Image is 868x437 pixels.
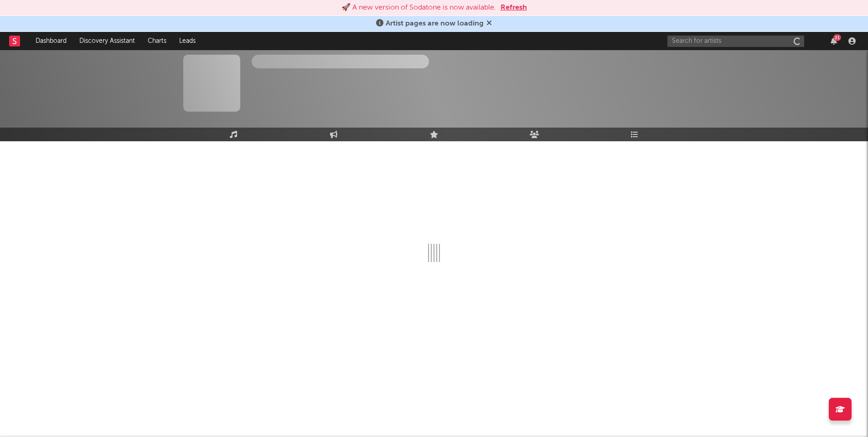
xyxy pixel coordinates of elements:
[833,34,841,41] div: 21
[386,20,484,27] span: Artist pages are now loading
[486,20,492,27] span: Dismiss
[173,32,202,50] a: Leads
[73,32,141,50] a: Discovery Assistant
[141,32,173,50] a: Charts
[29,32,73,50] a: Dashboard
[667,36,804,47] input: Search for artists
[501,2,527,13] button: Refresh
[831,37,837,45] button: 21
[341,2,496,13] div: 🚀 A new version of Sodatone is now available.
